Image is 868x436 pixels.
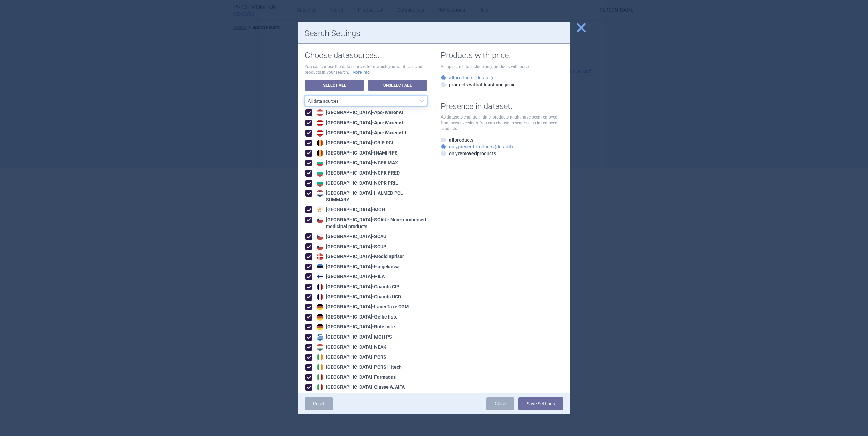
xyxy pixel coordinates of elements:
label: products [441,137,473,143]
div: [GEOGRAPHIC_DATA] - INAMI RPS [315,150,398,157]
h1: Search Settings [305,29,563,38]
div: [GEOGRAPHIC_DATA] - Cnamts CIP [315,284,399,290]
img: Germany [317,324,323,330]
h1: Choose datasources: [305,51,427,60]
img: Greece [317,334,323,341]
label: only products [441,150,496,157]
div: [GEOGRAPHIC_DATA] - Gelbe liste [315,314,398,321]
div: [GEOGRAPHIC_DATA] - Apo-Warenv.III [315,130,406,137]
strong: at least one price [478,82,516,87]
div: [GEOGRAPHIC_DATA] - MOH [315,206,385,213]
img: Austria [317,109,323,116]
img: Germany [317,314,323,321]
strong: removed [458,151,477,156]
a: Select All [305,80,364,91]
div: [GEOGRAPHIC_DATA] - Apo-Warenv.II [315,120,405,126]
img: Czech Republic [317,243,323,250]
div: [GEOGRAPHIC_DATA] - Haigekassa [315,264,400,270]
label: products with [441,81,516,88]
img: Bulgaria [317,170,323,177]
div: [GEOGRAPHIC_DATA] - HALMED PCL SUMMARY [315,190,427,203]
label: only products (default) [441,143,513,150]
strong: all [449,137,454,143]
a: Close [486,397,514,410]
img: Finland [317,273,323,280]
a: Reset [305,397,333,410]
img: Czech Republic [317,217,323,223]
img: Belgium [317,150,323,157]
img: Cyprus [317,206,323,213]
div: [GEOGRAPHIC_DATA] - SCUP [315,243,386,250]
img: Italy [317,384,323,391]
img: Germany [317,304,323,310]
img: Belgium [317,140,323,146]
p: As datasets change in time, products might have been removed from newer versions. You can choose ... [441,114,563,131]
div: [GEOGRAPHIC_DATA] - NCPR PRIL [315,180,398,187]
div: [GEOGRAPHIC_DATA] - HILA [315,273,385,280]
button: Save Settings [518,397,563,410]
img: France [317,294,323,301]
img: Austria [317,130,323,137]
strong: all [449,75,454,80]
div: [GEOGRAPHIC_DATA] - PCRS [315,354,386,361]
div: [GEOGRAPHIC_DATA] - Farmadati [315,374,397,381]
img: Austria [317,120,323,126]
div: [GEOGRAPHIC_DATA] - PCRS Hitech [315,364,402,371]
div: [GEOGRAPHIC_DATA] - CBIP DCI [315,140,393,146]
img: Ireland [317,364,323,371]
div: [GEOGRAPHIC_DATA] - NEAK [315,344,386,351]
label: products (default) [441,74,493,81]
h1: Products with price: [441,51,563,60]
img: Croatia [317,190,323,197]
a: More info. [352,70,371,75]
div: [GEOGRAPHIC_DATA] - Cnamts UCD [315,294,401,301]
h1: Presence in dataset: [441,102,563,111]
img: Bulgaria [317,180,323,187]
p: You can choose the data sources from which you want to include products in your search. [305,64,427,75]
div: [GEOGRAPHIC_DATA] - Classe A, AIFA [315,384,405,391]
div: [GEOGRAPHIC_DATA] - NCPR PRED [315,170,400,177]
div: [GEOGRAPHIC_DATA] - Medicinpriser [315,253,404,260]
img: Denmark [317,253,323,260]
img: Italy [317,374,323,381]
a: Unselect All [368,80,427,91]
div: [GEOGRAPHIC_DATA] - SCAU [315,233,386,240]
img: Czech Republic [317,233,323,240]
strong: present [458,144,474,149]
img: Estonia [317,264,323,270]
div: [GEOGRAPHIC_DATA] - NCPR MAX [315,160,398,166]
div: [GEOGRAPHIC_DATA] - Apo-Warenv.I [315,109,403,116]
img: Ireland [317,354,323,361]
p: Setup search to include only products with price: [441,64,563,70]
img: Bulgaria [317,160,323,166]
div: [GEOGRAPHIC_DATA] - MOH PS [315,334,392,341]
div: [GEOGRAPHIC_DATA] - LauerTaxe CGM [315,304,409,310]
img: Hungary [317,344,323,351]
img: France [317,284,323,290]
div: [GEOGRAPHIC_DATA] - Rote liste [315,324,395,330]
div: [GEOGRAPHIC_DATA] - SCAU - Non-reimbursed medicinal products [315,217,427,230]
